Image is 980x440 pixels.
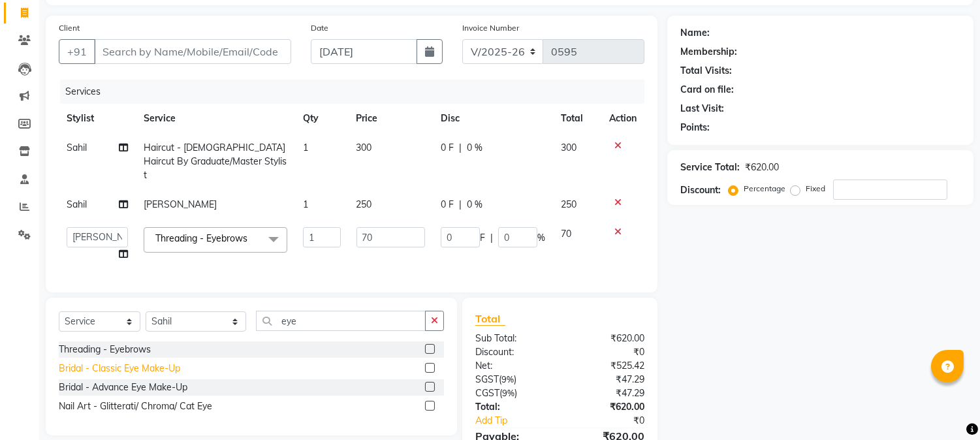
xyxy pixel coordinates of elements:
[441,141,454,155] span: 0 F
[806,183,825,195] label: Fixed
[60,80,654,104] div: Services
[466,386,560,400] div: ( )
[144,198,217,210] span: [PERSON_NAME]
[467,198,482,212] span: 0 %
[311,22,328,34] label: Date
[561,198,577,210] span: 250
[680,83,734,97] div: Card on file:
[155,232,247,244] span: Threading - Eyebrows
[59,22,80,34] label: Client
[502,388,514,398] span: 9%
[680,64,732,78] div: Total Visits:
[680,183,721,197] div: Discount:
[466,345,560,359] div: Discount:
[94,39,291,64] input: Search by Name/Mobile/Email/Code
[247,232,253,244] a: x
[680,121,710,134] div: Points:
[475,387,499,399] span: CGST
[560,359,655,373] div: ₹525.42
[462,22,519,34] label: Invoice Number
[680,102,724,116] div: Last Visit:
[560,373,655,386] div: ₹47.29
[67,142,87,153] span: Sahil
[59,343,151,356] div: Threading - Eyebrows
[356,198,372,210] span: 250
[744,183,785,195] label: Percentage
[67,198,87,210] span: Sahil
[256,311,426,331] input: Search or Scan
[59,104,136,133] th: Stylist
[561,228,571,240] span: 70
[467,141,482,155] span: 0 %
[466,332,560,345] div: Sub Total:
[560,400,655,414] div: ₹620.00
[433,104,553,133] th: Disc
[475,312,505,326] span: Total
[466,400,560,414] div: Total:
[745,161,779,174] div: ₹620.00
[537,231,545,245] span: %
[459,198,462,212] span: |
[576,414,655,428] div: ₹0
[480,231,485,245] span: F
[459,141,462,155] span: |
[356,142,372,153] span: 300
[349,104,433,133] th: Price
[303,198,308,210] span: 1
[303,142,308,153] span: 1
[680,26,710,40] div: Name:
[553,104,601,133] th: Total
[561,142,577,153] span: 300
[136,104,295,133] th: Service
[490,231,493,245] span: |
[680,161,740,174] div: Service Total:
[680,45,737,59] div: Membership:
[501,374,514,385] span: 9%
[59,381,187,394] div: Bridal - Advance Eye Make-Up
[560,386,655,400] div: ₹47.29
[475,373,499,385] span: SGST
[441,198,454,212] span: 0 F
[466,359,560,373] div: Net:
[295,104,348,133] th: Qty
[466,373,560,386] div: ( )
[144,142,287,181] span: Haircut - [DEMOGRAPHIC_DATA] Haircut By Graduate/Master Stylist
[59,39,95,64] button: +91
[560,345,655,359] div: ₹0
[601,104,644,133] th: Action
[466,414,576,428] a: Add Tip
[560,332,655,345] div: ₹620.00
[59,400,212,413] div: Nail Art - Glitterati/ Chroma/ Cat Eye
[59,362,180,375] div: Bridal - Classic Eye Make-Up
